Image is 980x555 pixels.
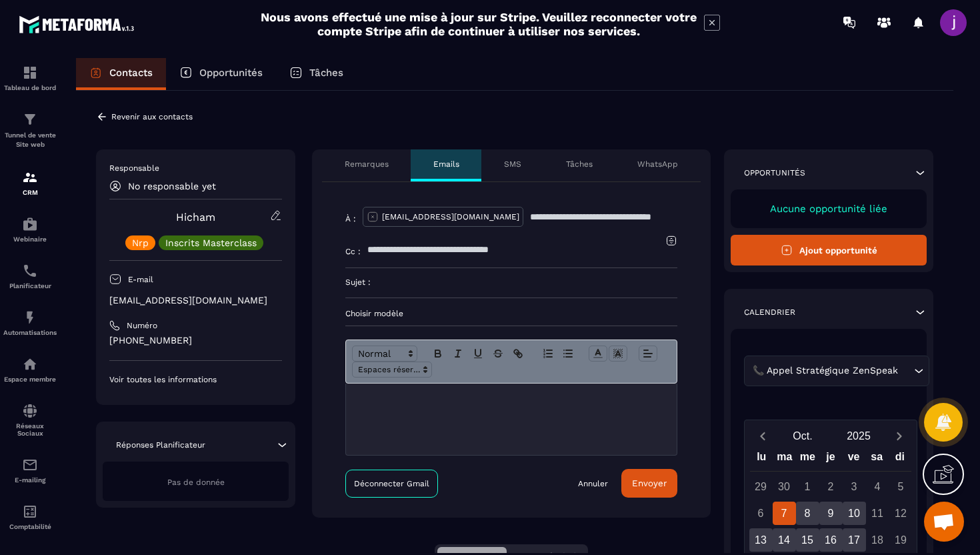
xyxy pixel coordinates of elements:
p: À : [345,213,356,224]
p: Emails [433,159,459,169]
a: schedulerschedulerPlanificateur [3,253,57,300]
div: 15 [796,528,819,552]
p: [EMAIL_ADDRESS][DOMAIN_NAME] [382,211,519,222]
button: Previous month [750,427,775,445]
img: social-network [22,403,38,419]
p: SMS [504,159,521,169]
div: Search for option [744,356,929,386]
div: me [796,448,819,471]
img: formation [22,111,38,127]
p: WhatsApp [637,159,678,169]
h2: Nous avons effectué une mise à jour sur Stripe. Veuillez reconnecter votre compte Stripe afin de ... [260,10,697,38]
div: 5 [889,475,913,498]
p: Remarques [345,159,389,169]
p: [PHONE_NUMBER] [109,334,282,347]
p: CRM [3,189,57,196]
img: email [22,457,38,473]
p: Planificateur [3,282,57,290]
span: Pas de donnée [167,478,225,487]
p: Espace membre [3,376,57,383]
a: Annuler [578,478,608,489]
button: Next month [887,427,911,445]
p: Réponses Planificateur [116,440,205,450]
p: Calendrier [744,307,795,318]
a: Tâches [276,58,357,90]
p: No responsable yet [128,181,216,191]
div: 4 [866,475,889,498]
p: Choisir modèle [345,308,677,319]
div: 10 [843,502,866,525]
p: Aucune opportunité liée [744,203,913,215]
p: Opportunités [744,167,805,178]
p: Opportunités [199,67,263,79]
div: 16 [819,528,843,552]
p: Revenir aux contacts [111,112,193,121]
p: Cc : [345,246,361,257]
div: je [819,448,843,471]
p: E-mailing [3,476,57,484]
div: 12 [889,502,913,525]
input: Search for option [901,364,911,378]
p: [EMAIL_ADDRESS][DOMAIN_NAME] [109,294,282,307]
a: automationsautomationsAutomatisations [3,300,57,346]
p: Numéro [127,320,157,331]
p: Webinaire [3,235,57,243]
button: Open months overlay [775,424,831,448]
div: ma [773,448,797,471]
a: automationsautomationsWebinaire [3,206,57,253]
img: automations [22,310,38,326]
p: Responsable [109,163,282,173]
p: Tâches [566,159,593,169]
div: 9 [819,502,843,525]
div: 29 [749,475,773,498]
a: Déconnecter Gmail [345,470,438,498]
div: 17 [843,528,866,552]
a: formationformationTunnel de vente Site web [3,101,57,159]
p: Réseaux Sociaux [3,422,57,437]
div: sa [865,448,889,471]
p: Contacts [109,67,153,79]
p: Tunnel de vente Site web [3,131,57,149]
div: 7 [773,502,796,525]
a: formationformationTableau de bord [3,55,57,101]
img: automations [22,356,38,372]
p: Tableau de bord [3,84,57,91]
div: 11 [866,502,889,525]
p: Automatisations [3,329,57,336]
div: 1 [796,475,819,498]
p: Comptabilité [3,523,57,530]
div: 13 [749,528,773,552]
a: emailemailE-mailing [3,447,57,494]
p: Voir toutes les informations [109,374,282,385]
img: formation [22,169,38,185]
div: di [888,448,911,471]
div: 6 [749,502,773,525]
p: Nrp [132,238,149,247]
button: Ajout opportunité [731,235,927,265]
div: 2 [819,475,843,498]
p: Tâches [309,67,343,79]
a: Hicham [176,211,215,223]
img: formation [22,65,38,81]
p: Sujet : [345,277,371,288]
div: 14 [773,528,796,552]
p: E-mail [128,274,153,285]
button: Open years overlay [831,424,887,448]
img: logo [19,12,139,37]
a: accountantaccountantComptabilité [3,494,57,540]
img: scheduler [22,263,38,279]
a: Opportunités [166,58,276,90]
div: 8 [796,502,819,525]
img: accountant [22,504,38,520]
div: lu [750,448,773,471]
div: ve [842,448,865,471]
div: Ouvrir le chat [924,502,964,542]
div: 18 [866,528,889,552]
img: automations [22,216,38,232]
button: Envoyer [621,469,677,498]
div: 3 [843,475,866,498]
a: formationformationCRM [3,159,57,206]
a: Contacts [76,58,166,90]
a: automationsautomationsEspace membre [3,346,57,393]
div: 30 [773,475,796,498]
